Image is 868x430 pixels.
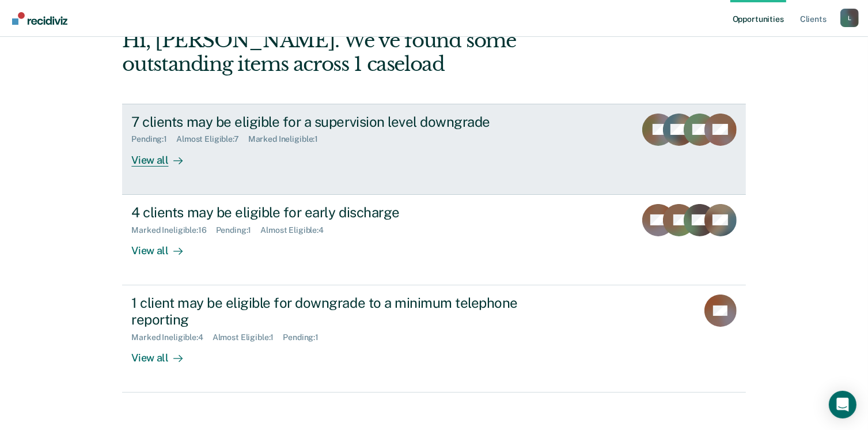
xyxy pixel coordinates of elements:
[131,114,536,130] div: 7 clients may be eligible for a supervision level downgrade
[260,225,333,235] div: Almost Eligible : 4
[840,9,859,27] div: L
[131,295,536,328] div: 1 client may be eligible for downgrade to a minimum telephone reporting
[131,134,176,144] div: Pending : 1
[840,9,859,27] button: Profile dropdown button
[122,104,745,195] a: 7 clients may be eligible for a supervision level downgradePending:1Almost Eligible:7Marked Ineli...
[131,144,196,167] div: View all
[829,391,856,418] div: Open Intercom Messenger
[131,333,212,342] div: Marked Ineligible : 4
[283,333,328,342] div: Pending : 1
[122,29,621,76] div: Hi, [PERSON_NAME]. We’ve found some outstanding items across 1 caseload
[131,204,536,221] div: 4 clients may be eligible for early discharge
[122,195,745,285] a: 4 clients may be eligible for early dischargeMarked Ineligible:16Pending:1Almost Eligible:4View all
[216,225,261,235] div: Pending : 1
[131,225,215,235] div: Marked Ineligible : 16
[131,342,196,364] div: View all
[122,285,745,393] a: 1 client may be eligible for downgrade to a minimum telephone reportingMarked Ineligible:4Almost ...
[176,134,248,144] div: Almost Eligible : 7
[131,235,196,257] div: View all
[248,134,327,144] div: Marked Ineligible : 1
[213,333,283,342] div: Almost Eligible : 1
[12,12,67,25] img: Recidiviz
